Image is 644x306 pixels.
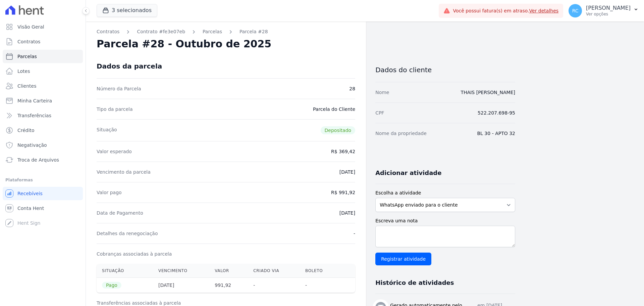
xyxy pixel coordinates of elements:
[572,8,579,13] span: RC
[97,251,172,257] dt: Cobranças associadas à parcela
[97,28,355,35] nav: Breadcrumb
[3,109,83,122] a: Transferências
[354,230,355,237] dd: -
[563,1,644,20] button: RC [PERSON_NAME] Ver opções
[17,97,52,104] span: Minha Carteira
[375,189,515,196] label: Escolha a atividade
[209,264,248,278] th: Valor
[17,157,59,163] span: Troca de Arquivos
[17,190,43,197] span: Recebíveis
[3,124,83,137] a: Crédito
[339,210,355,216] dd: [DATE]
[203,28,222,35] a: Parcelas
[97,189,122,196] dt: Valor pago
[102,282,121,289] span: Pago
[3,35,83,48] a: Contratos
[17,205,44,212] span: Conta Hent
[375,89,389,96] dt: Nome
[153,278,209,293] th: [DATE]
[97,126,117,134] dt: Situação
[375,169,441,177] h3: Adicionar atividade
[17,112,51,119] span: Transferências
[209,278,248,293] th: 991,92
[248,264,300,278] th: Criado via
[300,278,340,293] th: -
[375,66,515,74] h3: Dados do cliente
[97,106,133,113] dt: Tipo da parcela
[3,50,83,63] a: Parcelas
[97,62,162,70] div: Dados da parcela
[339,169,355,175] dd: [DATE]
[97,148,132,155] dt: Valor esperado
[321,126,356,134] span: Depositado
[461,90,515,95] a: THAIS [PERSON_NAME]
[586,5,631,11] p: [PERSON_NAME]
[375,279,454,287] h3: Histórico de atividades
[5,176,80,184] div: Plataformas
[97,85,141,92] dt: Número da Parcela
[97,230,158,237] dt: Detalhes da renegociação
[331,148,355,155] dd: R$ 369,42
[239,28,268,35] a: Parcela #28
[3,64,83,78] a: Lotes
[3,202,83,215] a: Conta Hent
[349,85,355,92] dd: 28
[97,169,151,175] dt: Vencimento da parcela
[97,38,271,50] h2: Parcela #28 - Outubro de 2025
[477,130,515,137] dd: BL 30 - APTO 32
[478,110,515,116] dd: 522.207.698-95
[17,53,37,60] span: Parcelas
[97,28,119,35] a: Contratos
[97,210,143,216] dt: Data de Pagamento
[3,20,83,34] a: Visão Geral
[137,28,185,35] a: Contrato #fe3e07eb
[17,127,35,134] span: Crédito
[3,187,83,200] a: Recebíveis
[313,106,355,113] dd: Parcela do Cliente
[153,264,209,278] th: Vencimento
[331,189,355,196] dd: R$ 991,92
[375,253,431,265] input: Registrar atividade
[17,83,36,89] span: Clientes
[248,278,300,293] th: -
[97,264,153,278] th: Situação
[17,38,40,45] span: Contratos
[17,142,47,148] span: Negativação
[3,94,83,107] a: Minha Carteira
[17,24,44,30] span: Visão Geral
[3,79,83,93] a: Clientes
[97,4,157,17] button: 3 selecionados
[529,8,559,13] a: Ver detalhes
[375,110,384,116] dt: CPF
[3,138,83,152] a: Negativação
[3,153,83,167] a: Troca de Arquivos
[375,130,427,137] dt: Nome da propriedade
[453,7,558,14] span: Você possui fatura(s) em atraso.
[300,264,340,278] th: Boleto
[375,217,515,224] label: Escreva uma nota
[586,11,631,17] p: Ver opções
[17,68,30,75] span: Lotes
